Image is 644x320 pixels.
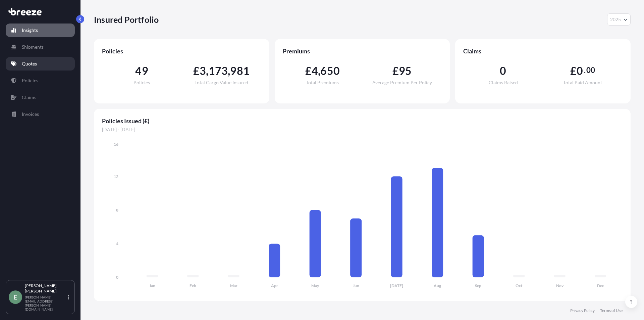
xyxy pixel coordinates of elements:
[116,208,118,213] tspan: 8
[584,67,586,73] span: .
[305,65,312,76] span: £
[6,74,75,87] a: Policies
[489,80,518,85] span: Claims Raised
[94,14,159,25] p: Insured Portfolio
[320,65,340,76] span: 650
[25,295,66,311] p: [PERSON_NAME][EMAIL_ADDRESS][PERSON_NAME][DOMAIN_NAME]
[556,283,564,288] tspan: Nov
[102,126,623,133] span: [DATE] - [DATE]
[116,241,118,246] tspan: 4
[116,275,118,280] tspan: 0
[14,294,17,301] span: E
[311,283,319,288] tspan: May
[516,283,523,288] tspan: Oct
[193,65,200,76] span: £
[22,27,38,34] p: Insights
[228,65,230,76] span: ,
[6,40,75,54] a: Shipments
[22,60,37,67] p: Quotes
[102,47,261,55] span: Policies
[610,16,621,23] span: 2025
[463,47,623,55] span: Claims
[392,65,399,76] span: £
[570,308,595,313] a: Privacy Policy
[114,142,118,147] tspan: 16
[306,80,339,85] span: Total Premiums
[6,91,75,104] a: Claims
[25,283,66,294] p: [PERSON_NAME] [PERSON_NAME]
[206,65,208,76] span: ,
[6,24,75,37] a: Insights
[390,283,403,288] tspan: [DATE]
[586,67,595,73] span: 00
[399,65,412,76] span: 95
[372,80,432,85] span: Average Premium Per Policy
[570,65,577,76] span: £
[563,80,602,85] span: Total Paid Amount
[597,283,604,288] tspan: Dec
[283,47,442,55] span: Premiums
[22,111,39,118] p: Invoices
[6,57,75,71] a: Quotes
[434,283,441,288] tspan: Aug
[133,80,150,85] span: Policies
[271,283,278,288] tspan: Apr
[190,283,196,288] tspan: Feb
[577,65,583,76] span: 0
[312,65,318,76] span: 4
[22,44,44,50] p: Shipments
[600,308,623,313] a: Terms of Use
[200,65,206,76] span: 3
[607,13,631,26] button: Year Selector
[102,117,623,125] span: Policies Issued (£)
[22,77,38,84] p: Policies
[22,94,36,101] p: Claims
[195,80,248,85] span: Total Cargo Value Insured
[230,283,237,288] tspan: Mar
[209,65,228,76] span: 173
[6,107,75,121] a: Invoices
[114,174,118,179] tspan: 12
[475,283,481,288] tspan: Sep
[318,65,320,76] span: ,
[353,283,359,288] tspan: Jun
[149,283,155,288] tspan: Jan
[135,65,148,76] span: 49
[500,65,506,76] span: 0
[230,65,250,76] span: 981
